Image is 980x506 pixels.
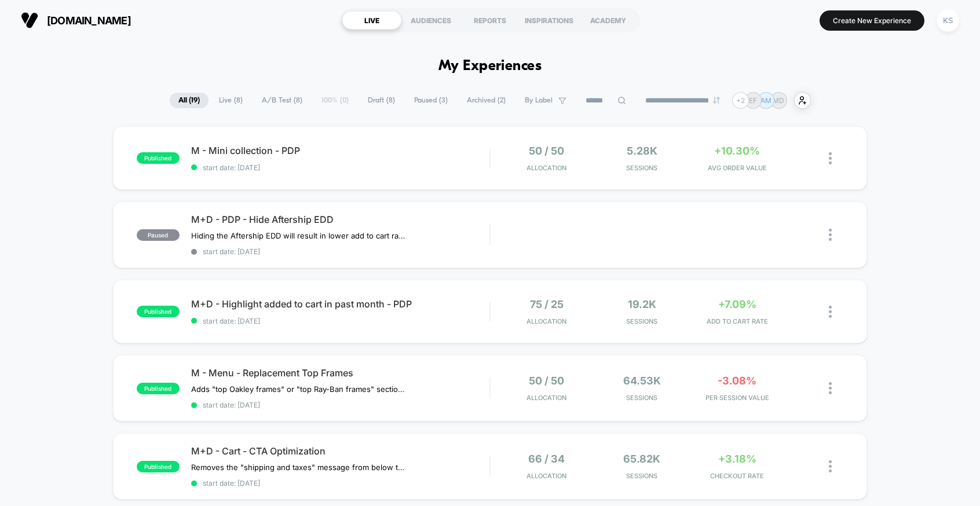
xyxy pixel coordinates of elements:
div: ACADEMY [579,11,638,30]
img: close [829,229,832,241]
span: 19.2k [628,298,656,310]
span: Archived ( 2 ) [458,93,514,108]
span: start date: [DATE] [191,479,490,487]
span: Sessions [597,164,686,172]
span: published [137,306,180,317]
span: By Label [525,96,553,105]
p: EF [749,96,757,105]
span: Allocation [526,317,566,325]
span: Sessions [597,317,686,325]
div: AUDIENCES [401,11,460,30]
span: M+D - PDP - Hide Aftership EDD [191,214,490,225]
span: published [137,152,180,164]
span: 75 / 25 [530,298,564,310]
span: 50 / 50 [529,375,564,387]
span: 50 / 50 [529,145,564,157]
span: 5.28k [627,145,657,157]
div: REPORTS [460,11,520,30]
span: Allocation [526,164,566,172]
span: AVG ORDER VALUE [693,164,782,172]
div: KS [937,9,959,32]
span: 65.82k [623,453,660,465]
span: All ( 19 ) [170,93,209,108]
span: Allocation [526,394,566,402]
span: published [137,461,180,472]
span: Draft ( 8 ) [359,93,404,108]
button: KS [933,9,963,32]
span: 66 / 34 [528,453,565,465]
span: M+D - Highlight added to cart in past month - PDP [191,298,490,310]
span: Removes the "shipping and taxes" message from below the CTA and replaces it with message about re... [191,463,406,472]
span: M+D - Cart - CTA Optimization [191,445,490,457]
img: end [713,97,720,104]
p: AM [760,96,771,105]
span: A/B Test ( 8 ) [253,93,311,108]
span: published [137,383,180,394]
img: Visually logo [21,12,38,29]
button: [DOMAIN_NAME] [17,11,134,30]
span: Hiding the Aftership EDD will result in lower add to cart rate and conversion rate [191,231,406,240]
span: [DOMAIN_NAME] [47,14,131,27]
span: PER SESSION VALUE [693,394,782,402]
span: M - Menu - Replacement Top Frames [191,367,490,379]
img: close [829,460,832,472]
div: + 2 [732,92,749,109]
span: start date: [DATE] [191,163,490,172]
span: start date: [DATE] [191,247,490,256]
span: Live ( 8 ) [210,93,251,108]
h1: My Experiences [438,58,542,75]
div: LIVE [342,11,401,30]
div: INSPIRATIONS [520,11,579,30]
span: 64.53k [623,375,661,387]
img: close [829,152,832,164]
span: start date: [DATE] [191,317,490,325]
span: Allocation [526,472,566,480]
span: -3.08% [718,375,756,387]
span: CHECKOUT RATE [693,472,782,480]
p: MD [773,96,784,105]
span: Adds "top Oakley frames" or "top Ray-Ban frames" section to replacement lenses for Oakley and Ray... [191,384,406,394]
span: Paused ( 3 ) [405,93,456,108]
span: +3.18% [718,453,756,465]
span: +10.30% [714,145,760,157]
span: start date: [DATE] [191,401,490,409]
img: close [829,306,832,318]
span: Sessions [597,472,686,480]
span: ADD TO CART RATE [693,317,782,325]
button: Create New Experience [820,10,924,31]
span: +7.09% [718,298,756,310]
span: Sessions [597,394,686,402]
span: M - Mini collection - PDP [191,145,490,156]
span: paused [137,229,180,241]
img: close [829,382,832,394]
